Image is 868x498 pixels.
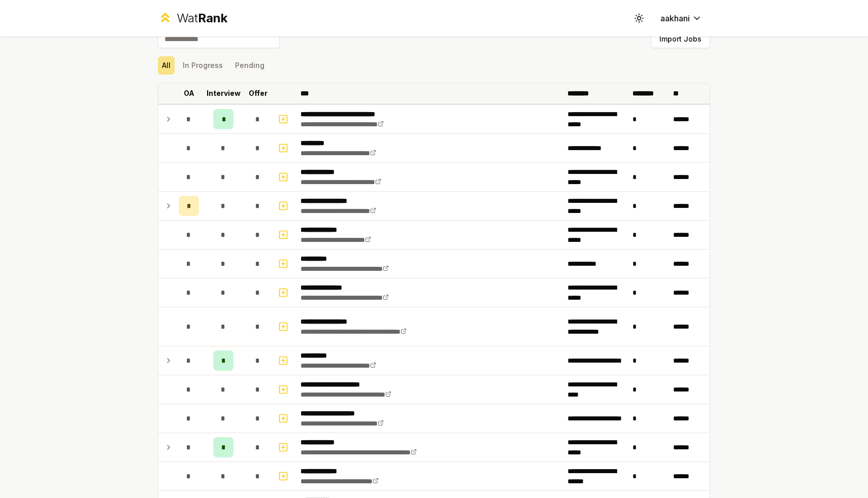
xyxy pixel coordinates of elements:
span: aakhani [660,12,690,24]
button: Pending [231,56,269,75]
button: Import Jobs [651,30,710,48]
p: Interview [207,88,241,98]
a: WatRank [158,10,227,26]
div: Wat [177,10,227,26]
button: All [158,56,175,75]
button: aakhani [652,9,710,27]
p: OA [184,88,194,98]
button: In Progress [179,56,227,75]
p: Offer [249,88,268,98]
span: Rank [198,11,227,25]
